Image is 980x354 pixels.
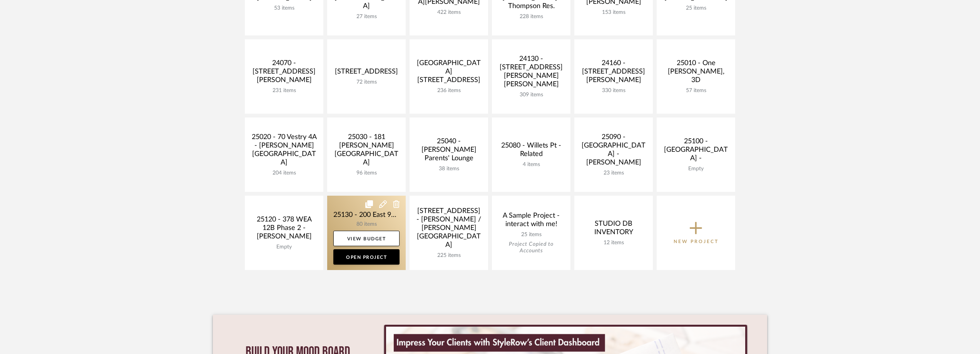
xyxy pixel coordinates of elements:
[663,59,729,87] div: 25010 - One [PERSON_NAME], 3D
[580,59,647,87] div: 24160 - [STREET_ADDRESS][PERSON_NAME]
[333,79,400,86] div: 72 items
[663,137,729,166] div: 25100 - [GEOGRAPHIC_DATA] -
[416,137,482,166] div: 25040 - [PERSON_NAME] Parents' Lounge
[251,5,317,12] div: 53 items
[498,211,564,232] div: A Sample Project - interact with me!
[251,59,317,87] div: 24070 - [STREET_ADDRESS][PERSON_NAME]
[251,87,317,94] div: 231 items
[251,215,317,244] div: 25120 - 378 WEA 12B Phase 2 - [PERSON_NAME]
[333,249,400,265] a: Open Project
[416,207,482,252] div: [STREET_ADDRESS] - [PERSON_NAME] / [PERSON_NAME][GEOGRAPHIC_DATA]
[416,9,482,16] div: 422 items
[416,252,482,259] div: 225 items
[663,166,729,172] div: Empty
[580,133,647,170] div: 25090 - [GEOGRAPHIC_DATA] - [PERSON_NAME]
[416,87,482,94] div: 236 items
[333,13,400,20] div: 27 items
[580,170,647,176] div: 23 items
[580,9,647,16] div: 153 items
[333,170,400,176] div: 96 items
[498,141,564,161] div: 25080 - Willets Pt - Related
[251,133,317,170] div: 25020 - 70 Vestry 4A - [PERSON_NAME][GEOGRAPHIC_DATA]
[498,55,564,92] div: 24130 - [STREET_ADDRESS][PERSON_NAME][PERSON_NAME]
[498,232,564,238] div: 25 items
[663,5,729,12] div: 25 items
[333,133,400,170] div: 25030 - 181 [PERSON_NAME][GEOGRAPHIC_DATA]
[580,220,647,240] div: STUDIO DB INVENTORY
[498,13,564,20] div: 228 items
[416,166,482,172] div: 38 items
[333,231,400,246] a: View Budget
[251,170,317,176] div: 204 items
[580,87,647,94] div: 330 items
[498,161,564,168] div: 4 items
[333,67,400,79] div: [STREET_ADDRESS]
[674,238,719,245] p: New Project
[416,59,482,87] div: [GEOGRAPHIC_DATA][STREET_ADDRESS]
[580,240,647,246] div: 12 items
[498,241,564,254] div: Project Copied to Accounts
[498,92,564,98] div: 309 items
[657,196,735,270] button: New Project
[251,244,317,250] div: Empty
[663,87,729,94] div: 57 items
